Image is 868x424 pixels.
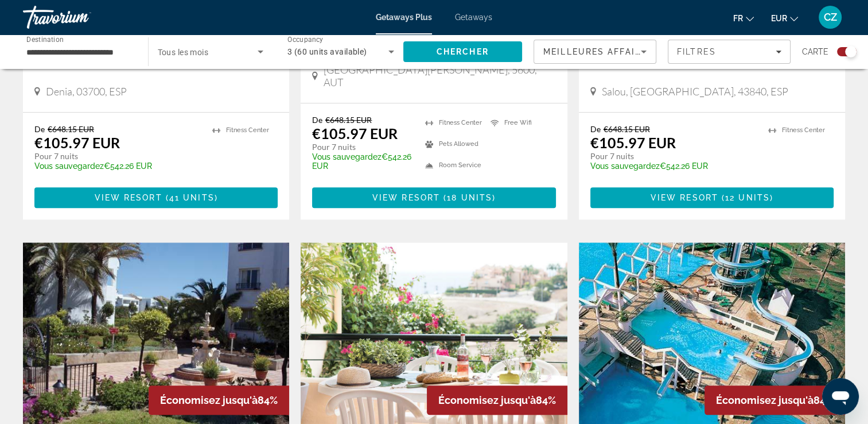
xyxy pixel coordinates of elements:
[95,193,162,202] span: View Resort
[815,5,845,29] button: User Menu
[543,45,647,59] mat-select: Sort by
[23,2,138,32] a: Travorium
[34,124,45,134] span: De
[372,193,440,202] span: View Resort
[543,47,653,56] span: Meilleures affaires
[590,151,757,161] p: Pour 7 nuits
[771,14,787,23] span: EUR
[312,115,322,125] span: De
[440,193,496,202] span: ( )
[376,13,432,22] a: Getaways Plus
[312,187,555,208] button: View Resort(18 units)
[158,48,209,57] span: Tous les mois
[438,394,536,406] span: Économisez jusqu'à
[590,161,660,171] span: Vous sauvegardez
[455,13,492,22] a: Getaways
[427,386,567,415] div: 84%
[34,134,120,151] p: €105.97 EUR
[26,45,133,59] input: Select destination
[46,85,127,98] span: Denia, 03700, ESP
[34,161,201,171] p: €542.26 EUR
[26,35,64,43] span: Destination
[169,193,215,202] span: 41 units
[439,119,482,126] span: Fitness Center
[822,378,859,415] iframe: Bouton de lancement de la fenêtre de messagerie
[287,47,367,56] span: 3 (60 units available)
[34,187,278,208] button: View Resort(41 units)
[325,115,372,125] span: €648.15 EUR
[312,152,382,161] span: Vous sauvegardez
[439,140,478,148] span: Pets Allowed
[160,394,258,406] span: Économisez jusqu'à
[149,386,289,415] div: 84%
[782,126,825,134] span: Fitness Center
[651,193,718,202] span: View Resort
[590,124,601,134] span: De
[439,161,481,169] span: Room Service
[447,193,492,202] span: 18 units
[771,10,798,26] button: Change currency
[162,193,218,202] span: ( )
[34,161,104,171] span: Vous sauvegardez
[324,63,555,88] span: [GEOGRAPHIC_DATA][PERSON_NAME], 5600, AUT
[718,193,773,202] span: ( )
[604,124,650,134] span: €648.15 EUR
[287,36,324,44] span: Occupancy
[48,124,94,134] span: €648.15 EUR
[733,10,754,26] button: Change language
[733,14,743,23] span: fr
[824,11,837,23] span: CZ
[312,152,413,171] p: €542.26 EUR
[34,151,201,161] p: Pour 7 nuits
[226,126,269,134] span: Fitness Center
[668,40,791,64] button: Filters
[590,134,676,151] p: €105.97 EUR
[437,47,489,56] span: Chercher
[312,142,413,152] p: Pour 7 nuits
[590,187,834,208] button: View Resort(12 units)
[590,161,757,171] p: €542.26 EUR
[716,394,813,406] span: Économisez jusqu'à
[677,47,716,56] span: Filtres
[802,44,828,60] span: Carte
[504,119,532,126] span: Free Wifi
[725,193,770,202] span: 12 units
[602,85,788,98] span: Salou, [GEOGRAPHIC_DATA], 43840, ESP
[704,386,845,415] div: 84%
[403,41,523,62] button: Search
[312,125,398,142] p: €105.97 EUR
